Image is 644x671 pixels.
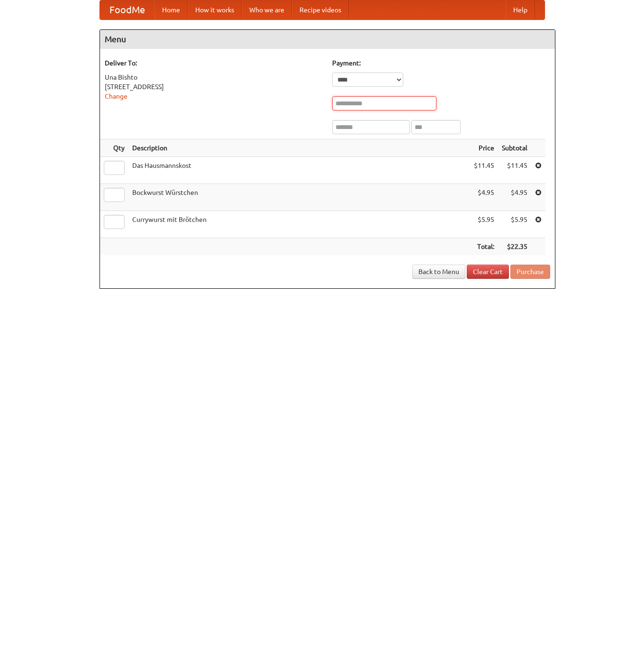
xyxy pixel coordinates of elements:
[470,211,498,238] td: $5.95
[100,0,154,19] a: FoodMe
[332,58,550,68] h5: Payment:
[467,265,509,279] a: Clear Cart
[105,73,323,82] div: Una Bishto
[100,30,555,49] h4: Menu
[470,238,498,256] th: Total:
[242,0,292,19] a: Who we are
[506,0,535,19] a: Help
[105,82,323,92] div: [STREET_ADDRESS]
[105,92,127,100] a: Change
[470,184,498,211] td: $4.95
[470,157,498,184] td: $11.45
[470,139,498,157] th: Price
[498,238,531,256] th: $22.35
[498,139,531,157] th: Subtotal
[188,0,242,19] a: How it works
[292,0,349,19] a: Recipe videos
[498,211,531,238] td: $5.95
[498,184,531,211] td: $4.95
[498,157,531,184] td: $11.45
[100,139,128,157] th: Qty
[128,157,470,184] td: Das Hausmannskost
[154,0,188,19] a: Home
[128,139,470,157] th: Description
[412,265,465,279] a: Back to Menu
[128,184,470,211] td: Bockwurst Würstchen
[128,211,470,238] td: Currywurst mit Brötchen
[510,265,550,279] button: Purchase
[105,58,323,68] h5: Deliver To:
